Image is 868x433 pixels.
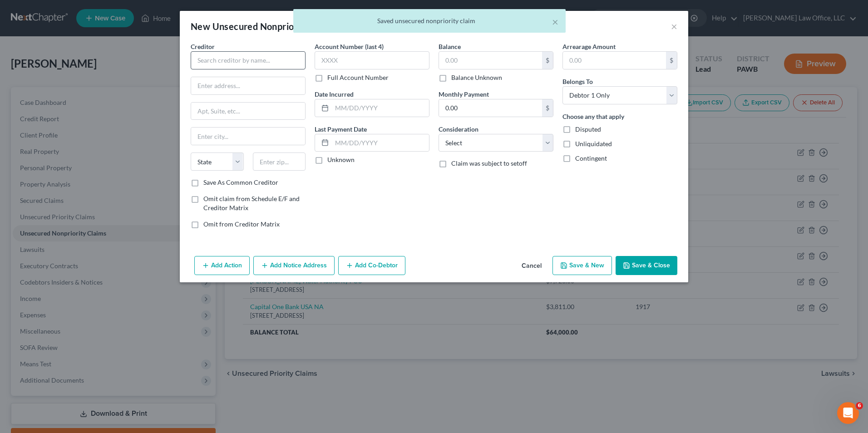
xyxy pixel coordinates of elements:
[542,52,553,69] div: $
[552,256,612,275] button: Save & New
[562,42,616,51] label: Arrearage Amount
[315,89,354,99] label: Date Incurred
[575,125,601,133] span: Disputed
[856,402,863,409] span: 6
[563,52,666,69] input: 0.00
[194,256,250,275] button: Add Action
[332,99,429,117] input: MM/DD/YYYY
[439,89,489,99] label: Monthly Payment
[191,128,305,145] input: Enter city...
[203,195,300,212] span: Omit claim from Schedule E/F and Creditor Matrix
[439,52,542,69] input: 0.00
[666,52,677,69] div: $
[253,153,306,171] input: Enter zip...
[315,51,429,69] input: XXXX
[327,73,389,82] label: Full Account Number
[327,155,355,164] label: Unknown
[451,159,527,167] span: Claim was subject to setoff
[332,134,429,152] input: MM/DD/YYYY
[203,220,280,228] span: Omit from Creditor Matrix
[315,42,384,51] label: Account Number (last 4)
[439,99,542,117] input: 0.00
[562,112,624,121] label: Choose any that apply
[338,256,405,275] button: Add Co-Debtor
[253,256,335,275] button: Add Notice Address
[552,16,558,27] button: ×
[575,140,612,148] span: Unliquidated
[203,178,278,187] label: Save As Common Creditor
[191,77,305,94] input: Enter address...
[301,16,558,25] div: Saved unsecured nonpriority claim
[315,124,367,134] label: Last Payment Date
[191,103,305,120] input: Apt, Suite, etc...
[439,42,461,51] label: Balance
[837,402,859,424] iframe: Intercom live chat
[191,51,306,69] input: Search creditor by name...
[439,124,478,134] label: Consideration
[542,99,553,117] div: $
[451,73,502,82] label: Balance Unknown
[514,257,549,275] button: Cancel
[616,256,677,275] button: Save & Close
[575,154,607,162] span: Contingent
[191,43,215,50] span: Creditor
[562,78,593,85] span: Belongs To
